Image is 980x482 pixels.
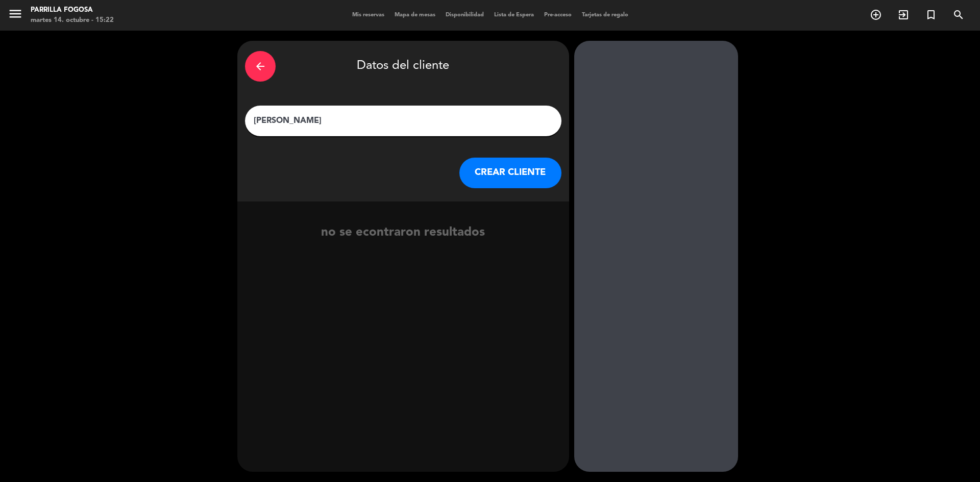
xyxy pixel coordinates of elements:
i: menu [8,6,23,21]
i: arrow_back [254,60,266,72]
i: turned_in_not [925,9,937,21]
span: Pre-acceso [539,12,577,18]
i: exit_to_app [897,9,910,21]
div: Parrilla Fogosa [31,5,114,15]
span: Mapa de mesas [389,12,440,18]
i: add_circle_outline [870,9,882,21]
span: Lista de Espera [489,12,539,18]
input: Escriba nombre, correo electrónico o número de teléfono... [253,114,554,128]
button: menu [8,6,23,25]
span: Disponibilidad [440,12,489,18]
i: search [952,9,965,21]
span: Tarjetas de regalo [577,12,633,18]
span: Mis reservas [347,12,389,18]
div: no se econtraron resultados [237,223,569,243]
button: CREAR CLIENTE [459,158,561,188]
div: martes 14. octubre - 15:22 [31,15,114,26]
div: Datos del cliente [245,48,561,84]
